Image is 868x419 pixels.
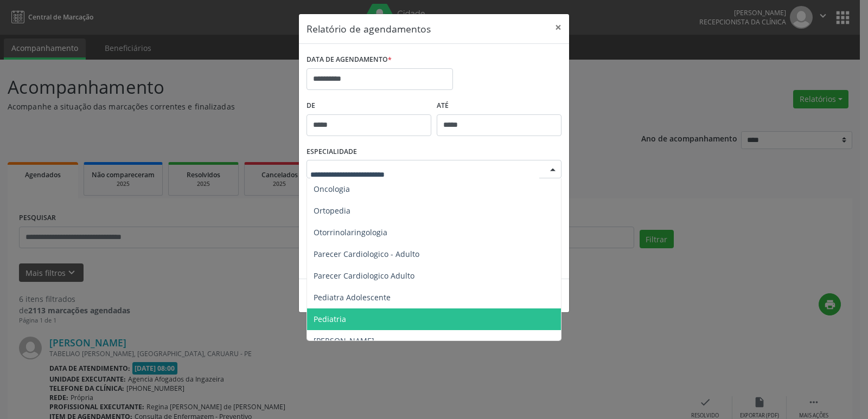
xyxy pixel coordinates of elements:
span: [PERSON_NAME] [314,336,374,346]
label: ATÉ [437,98,561,114]
label: De [307,98,431,114]
span: Otorrinolaringologia [314,227,387,237]
button: Close [547,14,569,41]
span: Parecer Cardiologico - Adulto [314,249,419,259]
span: Pediatria [314,314,346,324]
h5: Relatório de agendamentos [307,22,431,36]
span: Oncologia [314,184,350,194]
span: Parecer Cardiologico Adulto [314,270,414,281]
span: Ortopedia [314,205,350,216]
label: DATA DE AGENDAMENTO [307,51,392,68]
label: ESPECIALIDADE [307,144,357,160]
span: Pediatra Adolescente [314,292,391,302]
